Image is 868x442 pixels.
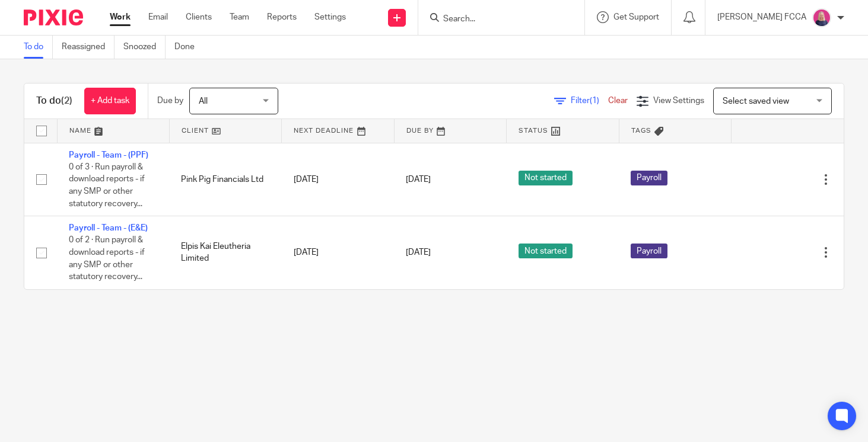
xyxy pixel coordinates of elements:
td: [DATE] [282,143,394,216]
a: Payroll - Team - (E&E) [69,224,148,232]
span: Filter [571,97,608,105]
span: 0 of 3 · Run payroll & download reports - if any SMP or other statutory recovery... [69,163,145,208]
span: All [199,97,208,105]
span: Select saved view [723,97,789,105]
span: [DATE] [406,175,431,184]
td: Pink Pig Financials Ltd [169,143,281,216]
a: Snoozed [123,36,166,59]
span: Payroll [631,171,667,185]
a: + Add task [84,88,136,114]
img: Pixie [24,9,83,25]
a: Reassigned [62,36,115,59]
a: Settings [314,11,346,23]
td: [DATE] [282,216,394,289]
a: Payroll - Team - (PPF) [69,151,148,159]
a: To do [24,36,53,59]
span: Not started [519,244,573,258]
a: Clients [186,11,212,23]
span: Tags [631,127,651,134]
h1: To do [36,95,72,107]
input: Search [442,14,549,25]
a: Email [148,11,168,23]
a: Work [110,11,131,23]
span: Get Support [613,13,659,21]
span: 0 of 2 · Run payroll & download reports - if any SMP or other statutory recovery... [69,236,145,281]
p: [PERSON_NAME] FCCA [717,11,806,23]
span: Payroll [631,244,667,258]
span: Not started [519,171,573,185]
span: (2) [61,96,72,105]
p: Due by [157,95,183,107]
span: View Settings [653,97,704,105]
a: Team [230,11,249,23]
a: Done [174,36,204,59]
span: [DATE] [406,248,431,257]
img: Cheryl%20Sharp%20FCCA.png [812,8,831,27]
a: Clear [608,97,628,105]
td: Elpis Kai Eleutheria Limited [169,216,281,289]
a: Reports [267,11,297,23]
span: (1) [590,97,599,105]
